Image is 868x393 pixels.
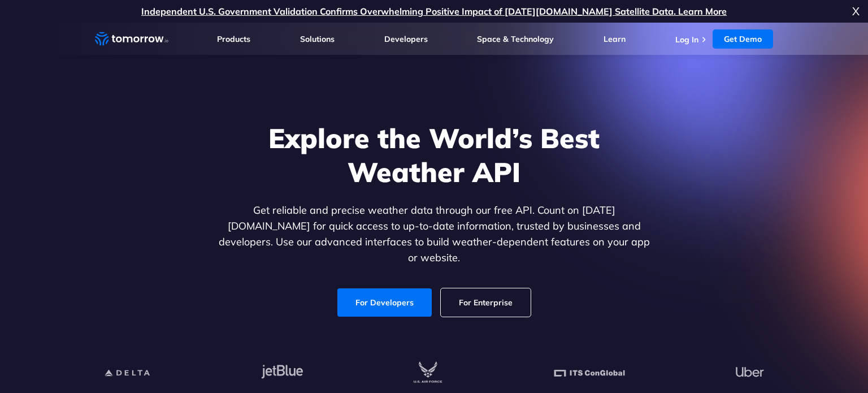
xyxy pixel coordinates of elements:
a: Learn [604,34,626,44]
h1: Explore the World’s Best Weather API [216,121,652,189]
a: Space & Technology [477,34,554,44]
a: Products [217,34,250,44]
p: Get reliable and precise weather data through our free API. Count on [DATE][DOMAIN_NAME] for quic... [216,202,652,266]
a: For Enterprise [441,288,531,317]
a: Home link [95,31,168,47]
a: For Developers [337,288,432,317]
a: Log In [675,34,698,45]
a: Developers [384,34,428,44]
a: Get Demo [713,29,773,49]
a: Solutions [300,34,335,44]
a: Independent U.S. Government Validation Confirms Overwhelming Positive Impact of [DATE][DOMAIN_NAM... [141,6,727,17]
